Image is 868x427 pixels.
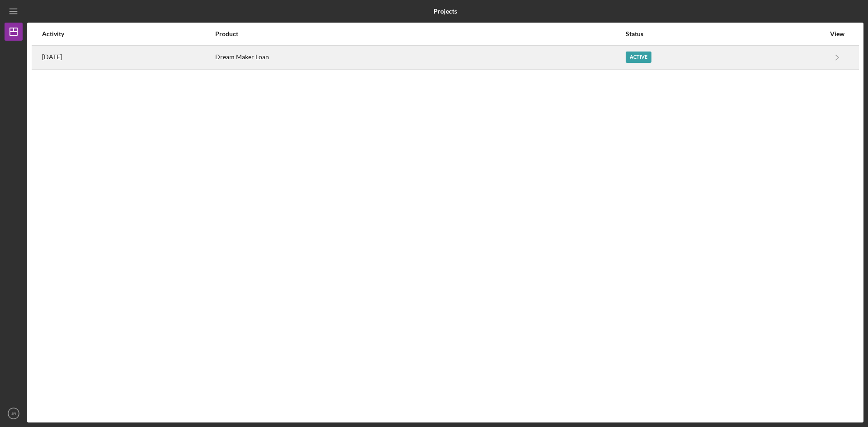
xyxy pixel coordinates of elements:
[5,404,23,422] button: JR
[626,52,651,63] div: Active
[42,53,62,61] time: 2025-08-29 16:02
[11,411,16,416] text: JR
[626,30,825,38] div: Status
[826,30,849,38] div: View
[215,46,625,69] div: Dream Maker Loan
[42,30,214,38] div: Activity
[215,30,625,38] div: Product
[434,8,457,15] b: Projects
